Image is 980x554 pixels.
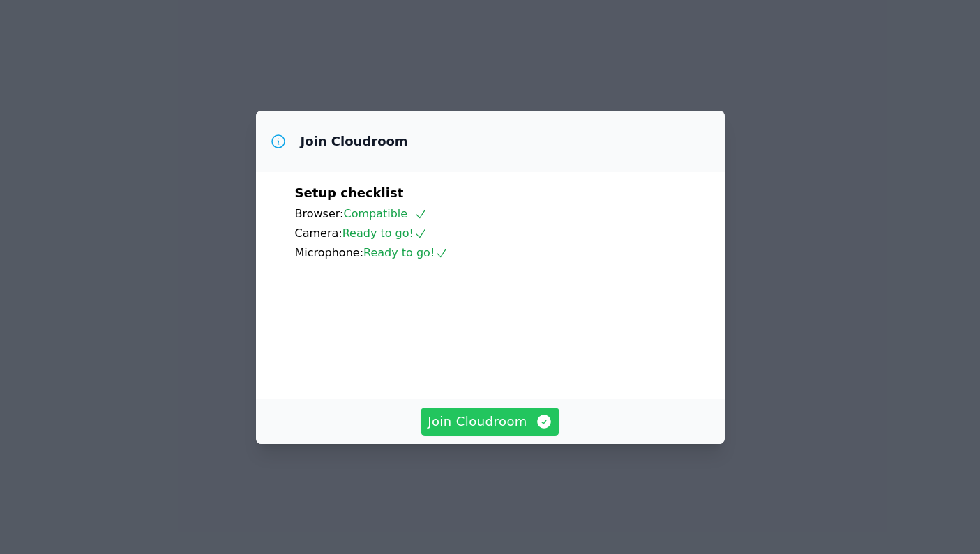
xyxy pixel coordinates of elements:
[428,412,552,431] span: Join Cloudroom
[363,246,448,259] span: Ready to go!
[343,207,428,220] span: Compatible
[295,185,404,200] span: Setup checklist
[295,207,344,220] span: Browser:
[421,408,559,436] button: Join Cloudroom
[295,226,342,240] span: Camera:
[295,246,364,259] span: Microphone:
[342,226,428,240] span: Ready to go!
[301,133,408,150] h3: Join Cloudroom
